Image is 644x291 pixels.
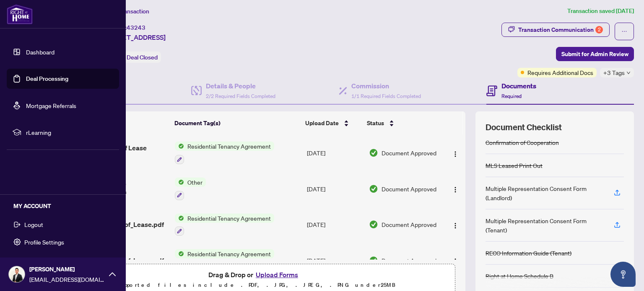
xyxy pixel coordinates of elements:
[175,249,184,258] img: Status Icon
[382,184,436,193] span: Document Approved
[449,182,462,196] button: Logo
[452,258,459,265] img: Logo
[175,214,184,223] img: Status Icon
[595,26,603,33] div: 2
[486,121,562,133] span: Document Checklist
[351,93,421,99] span: 1/1 Required Fields Completed
[175,178,184,187] img: Status Icon
[486,216,604,234] div: Multiple Representation Consent Form (Tenant)
[452,151,459,157] img: Logo
[452,222,459,229] img: Logo
[305,118,339,128] span: Upload Date
[369,256,378,265] img: Document Status
[13,201,119,211] h5: MY ACCOUNT
[26,75,68,82] a: Deal Processing
[24,218,43,231] span: Logout
[449,218,462,231] button: Logo
[24,235,64,249] span: Profile Settings
[208,269,301,280] span: Drag & Drop or
[184,142,274,151] span: Residential Tenancy Agreement
[302,111,364,135] th: Upload Date
[486,184,604,202] div: Multiple Representation Consent Form (Landlord)
[304,207,366,243] td: [DATE]
[9,266,25,282] img: Profile Icon
[486,248,571,258] div: RECO Information Guide (Tenant)
[621,28,627,34] span: ellipsis
[382,220,436,229] span: Document Approved
[610,262,636,287] button: Open asap
[175,178,206,200] button: Status IconOther
[253,269,301,280] button: Upload Forms
[501,93,522,99] span: Required
[486,161,543,170] div: MLS Leased Print Out
[26,48,55,56] a: Dashboard
[184,249,274,258] span: Residential Tenancy Agreement
[626,71,631,75] span: down
[501,23,610,37] button: Transaction Communication2
[304,242,366,278] td: [DATE]
[367,118,384,128] span: Status
[501,81,536,91] h4: Documents
[527,68,593,77] span: Requires Additional Docs
[7,235,119,249] button: Profile Settings
[175,249,274,272] button: Status IconResidential Tenancy Agreement
[452,186,459,193] img: Logo
[304,135,366,171] td: [DATE]
[603,68,625,77] span: +3 Tags
[7,4,33,24] img: logo
[206,93,275,99] span: 2/2 Required Fields Completed
[382,148,436,157] span: Document Approved
[184,214,274,223] span: Residential Tenancy Agreement
[175,142,274,164] button: Status IconResidential Tenancy Agreement
[127,24,145,31] span: 43243
[171,111,301,135] th: Document Tag(s)
[556,47,634,61] button: Submit for Admin Review
[351,81,421,91] h4: Commission
[518,23,603,36] div: Transaction Communication
[304,171,366,207] td: [DATE]
[561,47,628,61] span: Submit for Admin Review
[104,52,161,63] div: Status:
[206,81,275,91] h4: Details & People
[382,256,436,265] span: Document Approved
[184,178,206,187] span: Other
[29,265,105,274] span: [PERSON_NAME]
[7,217,119,232] button: Logout
[449,146,462,160] button: Logo
[449,254,462,267] button: Logo
[369,220,378,229] img: Document Status
[26,102,76,109] a: Mortgage Referrals
[369,184,378,193] img: Document Status
[104,8,149,15] span: View Transaction
[175,142,184,151] img: Status Icon
[486,271,553,281] div: Right at Home Schedule B
[369,148,378,157] img: Document Status
[486,138,559,147] div: Confirmation of Cooperation
[26,128,113,137] span: rLearning
[59,280,450,290] p: Supported files include .PDF, .JPG, .JPEG, .PNG under 25 MB
[104,32,166,42] span: [STREET_ADDRESS]
[567,6,634,16] article: Transaction saved [DATE]
[175,214,274,236] button: Status IconResidential Tenancy Agreement
[29,275,105,284] span: [EMAIL_ADDRESS][DOMAIN_NAME]
[127,54,158,61] span: Deal Closed
[364,111,441,135] th: Status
